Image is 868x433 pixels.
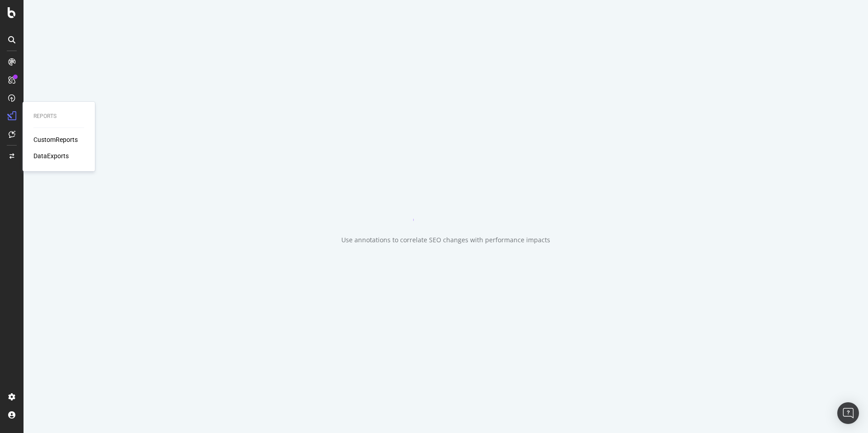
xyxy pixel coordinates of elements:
[33,135,78,144] a: CustomReports
[837,402,859,424] div: Open Intercom Messenger
[341,235,550,245] div: Use annotations to correlate SEO changes with performance impacts
[413,188,478,221] div: animation
[33,113,84,120] div: Reports
[33,151,69,160] a: DataExports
